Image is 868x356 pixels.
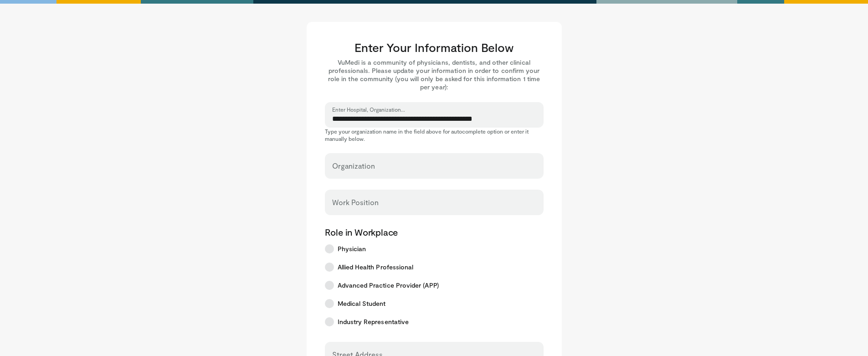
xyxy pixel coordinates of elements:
label: Enter Hospital, Organization... [332,106,405,113]
p: VuMedi is a community of physicians, dentists, and other clinical professionals. Please update yo... [325,58,544,91]
h3: Enter Your Information Below [325,40,544,55]
p: Role in Workplace [325,226,544,238]
p: Type your organization name in the field above for autocomplete option or enter it manually below. [325,128,544,142]
span: Allied Health Professional [338,263,414,272]
label: Organization [332,157,375,175]
span: Medical Student [338,299,386,308]
span: Physician [338,244,366,253]
label: Work Position [332,193,379,212]
span: Industry Representative [338,317,409,326]
span: Advanced Practice Provider (APP) [338,281,439,290]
